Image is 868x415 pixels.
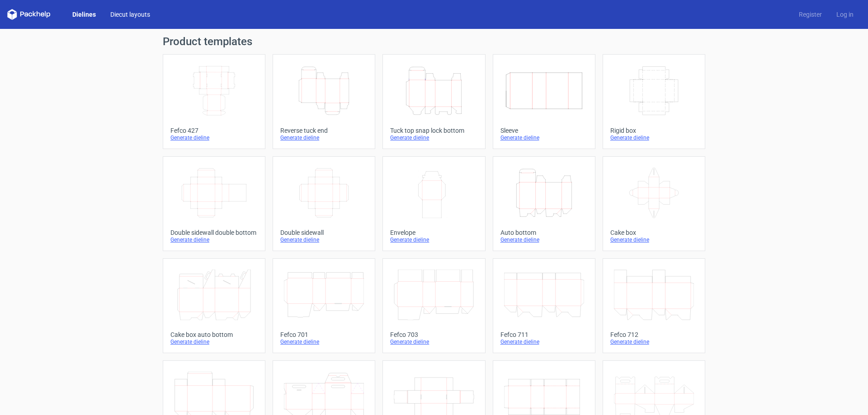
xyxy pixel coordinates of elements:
[390,331,477,338] div: Fefco 703
[273,156,375,251] a: Double sidewallGenerate dieline
[382,258,485,353] a: Fefco 703Generate dieline
[493,258,595,353] a: Fefco 711Generate dieline
[170,229,258,236] div: Double sidewall double bottom
[603,156,705,251] a: Cake boxGenerate dieline
[500,331,588,338] div: Fefco 711
[280,236,368,243] div: Generate dieline
[390,134,477,141] div: Generate dieline
[610,236,698,243] div: Generate dieline
[170,331,258,338] div: Cake box auto bottom
[163,36,705,47] h1: Product templates
[493,156,595,251] a: Auto bottomGenerate dieline
[603,54,705,149] a: Rigid boxGenerate dieline
[103,10,157,19] a: Diecut layouts
[170,134,258,141] div: Generate dieline
[829,10,861,19] a: Log in
[273,258,375,353] a: Fefco 701Generate dieline
[610,229,698,236] div: Cake box
[500,236,588,243] div: Generate dieline
[280,229,368,236] div: Double sidewall
[390,338,477,345] div: Generate dieline
[382,54,485,149] a: Tuck top snap lock bottomGenerate dieline
[390,229,477,236] div: Envelope
[280,134,368,141] div: Generate dieline
[382,156,485,251] a: EnvelopeGenerate dieline
[390,236,477,243] div: Generate dieline
[610,134,698,141] div: Generate dieline
[610,338,698,345] div: Generate dieline
[163,156,265,251] a: Double sidewall double bottomGenerate dieline
[170,236,258,243] div: Generate dieline
[500,229,588,236] div: Auto bottom
[163,258,265,353] a: Cake box auto bottomGenerate dieline
[273,54,375,149] a: Reverse tuck endGenerate dieline
[610,127,698,134] div: Rigid box
[163,54,265,149] a: Fefco 427Generate dieline
[500,127,588,134] div: Sleeve
[390,127,477,134] div: Tuck top snap lock bottom
[280,338,368,345] div: Generate dieline
[493,54,595,149] a: SleeveGenerate dieline
[170,127,258,134] div: Fefco 427
[500,338,588,345] div: Generate dieline
[792,10,829,19] a: Register
[500,134,588,141] div: Generate dieline
[65,10,103,19] a: Dielines
[170,338,258,345] div: Generate dieline
[610,331,698,338] div: Fefco 712
[603,258,705,353] a: Fefco 712Generate dieline
[280,127,368,134] div: Reverse tuck end
[280,331,368,338] div: Fefco 701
